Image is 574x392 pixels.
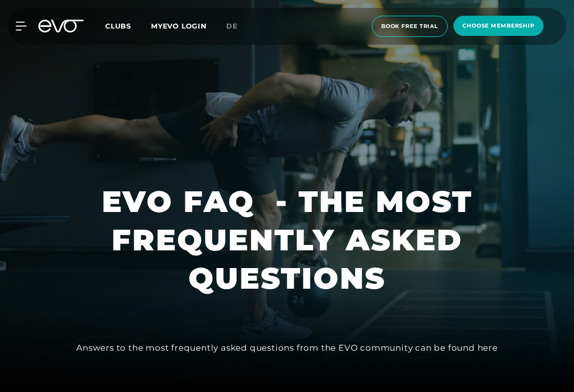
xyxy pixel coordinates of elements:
[8,182,566,298] h1: EVO FAQ - THE MOST FREQUENTLY ASKED QUESTIONS
[462,22,535,30] span: choose membership
[451,16,546,37] a: choose membership
[105,21,151,30] a: Clubs
[226,22,238,30] span: de
[381,22,438,30] span: book free trial
[151,22,207,30] a: MYEVO LOGIN
[76,340,498,356] div: Answers to the most frequently asked questions from the EVO community can be found here
[105,22,131,30] span: Clubs
[369,16,451,37] a: book free trial
[226,21,249,32] a: de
